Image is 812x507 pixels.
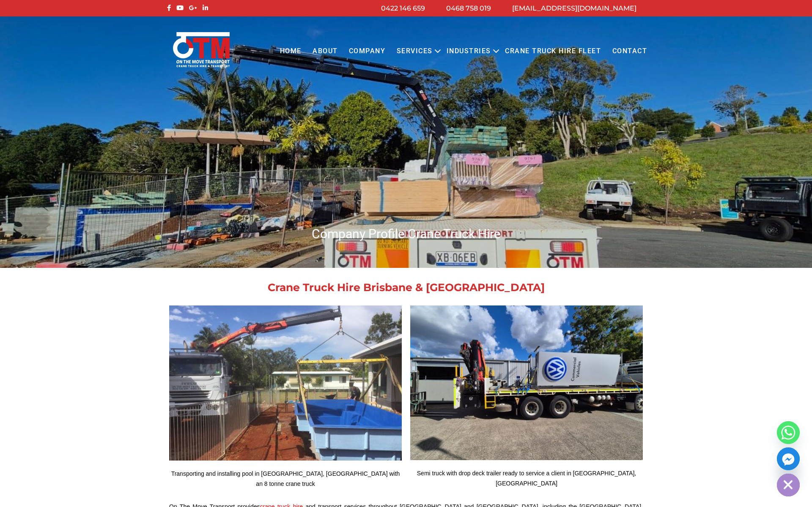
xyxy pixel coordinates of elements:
a: Home [274,40,307,63]
a: Whatsapp [777,421,800,444]
a: Industries [441,40,497,63]
a: 0422 146 659 [381,4,425,12]
img: Otmtransport [171,31,231,68]
a: Contact [606,40,653,63]
a: COMPANY [343,40,391,63]
div: Crane Truck Hire Brisbane & [GEOGRAPHIC_DATA] [169,282,643,293]
p: Transporting and installing pool in [GEOGRAPHIC_DATA], [GEOGRAPHIC_DATA] with an 8 tonne crane truck [169,469,402,489]
a: Facebook_Messenger [777,447,800,470]
a: About [307,40,343,63]
a: Crane Truck Hire Fleet [499,40,606,63]
a: [EMAIL_ADDRESS][DOMAIN_NAME] [512,4,636,12]
a: 0468 758 019 [446,4,491,12]
p: Semi truck with drop deck trailer ready to service a client in [GEOGRAPHIC_DATA], [GEOGRAPHIC_DATA] [410,469,643,489]
img: CHANGE 1 PHOTO 1 [410,305,643,460]
a: Services [391,40,438,63]
h1: Company Profile Crane Truck Hire [165,226,647,242]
